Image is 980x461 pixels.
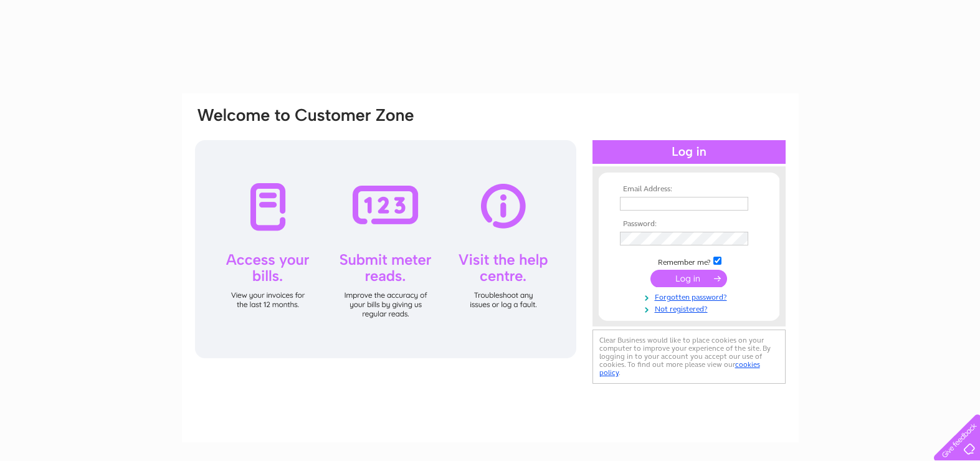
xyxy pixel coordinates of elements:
input: Submit [650,270,727,287]
a: Not registered? [620,302,761,314]
a: cookies policy [599,360,760,377]
th: Email Address: [617,185,761,194]
div: Clear Business would like to place cookies on your computer to improve your experience of the sit... [592,330,786,384]
th: Password: [617,220,761,229]
td: Remember me? [617,255,761,267]
a: Forgotten password? [620,290,761,302]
